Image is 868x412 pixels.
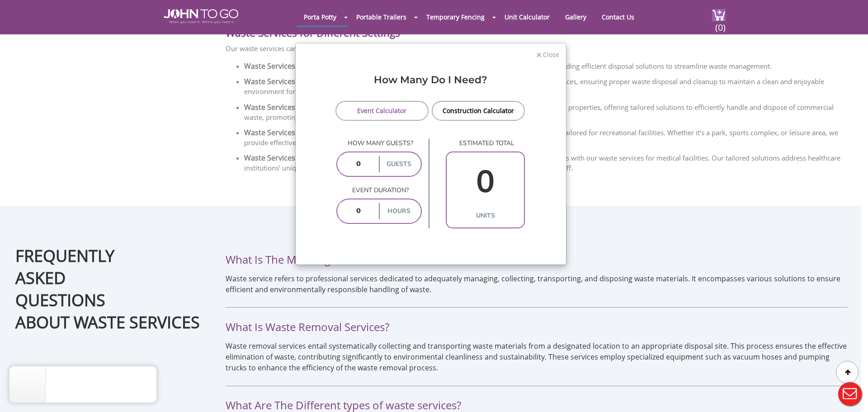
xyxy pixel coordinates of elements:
span: Close [542,49,559,58]
label: guests [379,156,419,172]
a: Construction Calculator [432,101,525,121]
p: estimated total [446,139,525,148]
a: Event Calculator [335,101,429,121]
input: 0 [340,156,377,172]
label: hours [379,203,419,219]
div: How Many Do I Need? [302,73,559,100]
p: How many guests? [336,139,422,148]
input: 0 [449,156,522,208]
button: Close [536,49,559,59]
button: Live Chat [832,376,868,412]
span: × [536,47,542,61]
label: units [449,208,522,224]
p: Event duration? [336,186,422,195]
input: 0 [340,203,377,219]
